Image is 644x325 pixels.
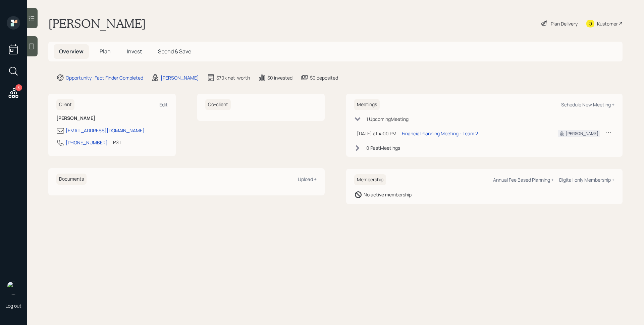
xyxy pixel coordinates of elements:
div: Schedule New Meeting + [561,101,614,108]
div: No active membership [364,191,412,198]
div: Upload + [298,176,317,182]
div: [PHONE_NUMBER] [66,139,108,146]
span: Invest [127,48,142,55]
div: [PERSON_NAME] [161,74,199,81]
span: Overview [59,48,84,55]
div: Edit [159,101,168,108]
h6: Membership [354,174,386,185]
span: Spend & Save [158,48,191,55]
img: james-distasi-headshot.png [7,281,20,294]
div: [PERSON_NAME] [566,131,598,137]
div: 1 Upcoming Meeting [366,115,409,123]
div: $0 invested [267,74,292,81]
span: Plan [100,48,111,55]
h6: [PERSON_NAME] [56,115,168,121]
div: Kustomer [597,20,618,27]
div: Annual Fee Based Planning + [493,177,554,183]
div: [DATE] at 4:00 PM [357,130,396,137]
h6: Documents [56,174,87,185]
h6: Co-client [205,99,231,110]
div: PST [113,139,121,146]
div: Digital-only Membership + [559,177,614,183]
div: Log out [5,303,21,309]
div: Opportunity · Fact Finder Completed [66,74,143,81]
div: Financial Planning Meeting - Team 2 [402,130,478,137]
div: Plan Delivery [551,20,578,27]
div: 3 [15,84,22,91]
div: $70k net-worth [216,74,250,81]
div: $0 deposited [310,74,338,81]
h6: Client [56,99,74,110]
h6: Meetings [354,99,380,110]
div: [EMAIL_ADDRESS][DOMAIN_NAME] [66,127,145,134]
div: 0 Past Meeting s [366,144,400,151]
h1: [PERSON_NAME] [48,16,146,31]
